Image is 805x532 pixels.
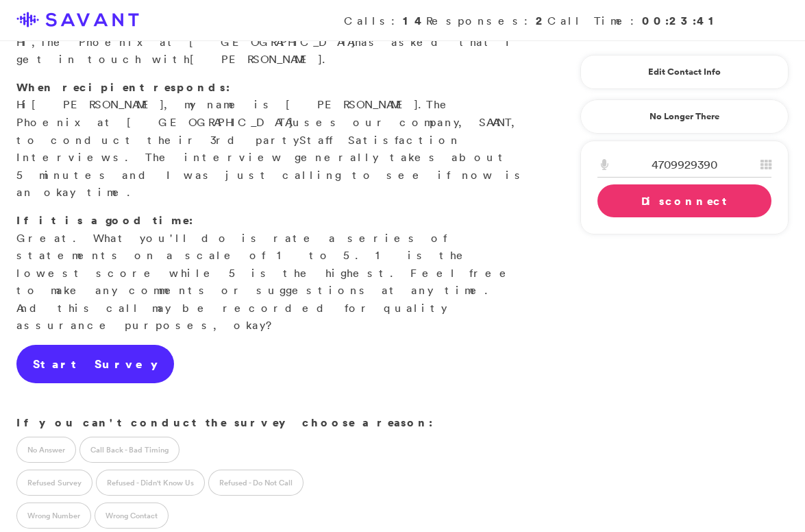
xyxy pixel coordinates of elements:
[16,213,193,228] strong: If it is a good time:
[208,470,304,496] label: Refused - Do Not Call
[16,16,528,69] p: Hi, has asked that I get in touch with .
[597,61,771,83] a: Edit Contact Info
[95,503,169,529] label: Wrong Contact
[403,13,426,28] strong: 14
[79,437,179,463] label: Call Back - Bad Timing
[32,97,164,111] span: [PERSON_NAME]
[16,415,433,430] strong: If you can't conduct the survey choose a reason:
[190,52,322,66] span: [PERSON_NAME]
[642,13,720,28] strong: 00:23:41
[16,470,92,496] label: Refused Survey
[96,470,205,496] label: Refused - Didn't Know Us
[16,97,454,129] span: The Phoenix at [GEOGRAPHIC_DATA]
[16,80,230,95] strong: When recipient responds:
[536,13,547,28] strong: 2
[16,212,528,335] p: Great. What you'll do is rate a series of statements on a scale of 1 to 5. 1 is the lowest score ...
[597,184,771,217] a: Disconnect
[580,99,789,134] a: No Longer There
[16,345,174,383] a: Start Survey
[16,79,528,202] p: Hi , my name is [PERSON_NAME]. uses our company, SAVANT, to conduct their 3rd party s. The interv...
[40,35,355,49] span: The Phoenix at [GEOGRAPHIC_DATA]
[16,437,76,463] label: No Answer
[16,503,91,529] label: Wrong Number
